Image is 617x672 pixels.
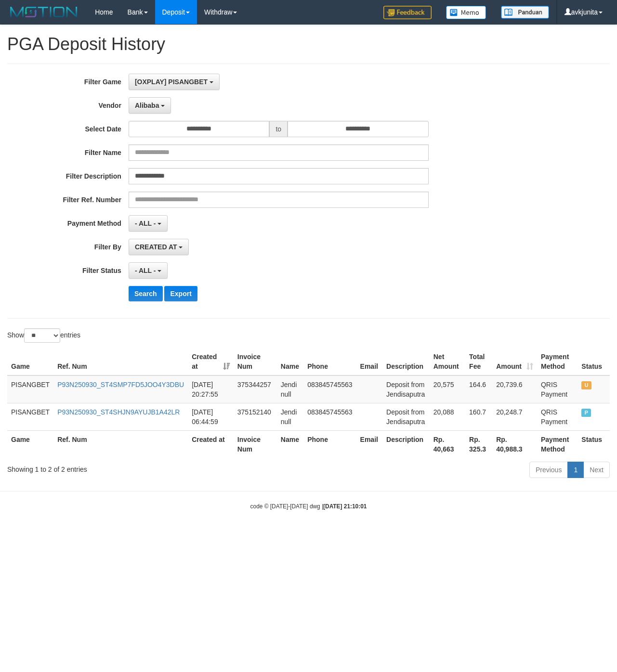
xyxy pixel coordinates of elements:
a: Next [583,462,610,478]
small: code © [DATE]-[DATE] dwg | [250,503,367,510]
div: Showing 1 to 2 of 2 entries [7,461,250,474]
button: Alibaba [129,97,171,114]
td: 083845745563 [303,375,356,403]
td: 375152140 [234,403,277,430]
th: Email [356,430,383,458]
button: Export [164,286,197,301]
th: Amount: activate to sort column ascending [492,348,537,375]
td: 20,575 [430,375,465,403]
button: - ALL - [129,262,168,279]
th: Name [277,348,303,375]
span: [OXPLAY] PISANGBET [135,78,208,86]
td: [DATE] 06:44:59 [188,403,234,430]
button: CREATED AT [129,239,189,255]
img: Feedback.jpg [383,6,432,19]
th: Created at [188,430,234,458]
td: PISANGBET [7,375,53,403]
th: Game [7,348,53,375]
th: Net Amount [430,348,465,375]
th: Status [578,348,610,375]
td: 083845745563 [303,403,356,430]
button: [OXPLAY] PISANGBET [129,74,220,90]
span: PAID [581,409,591,417]
span: - ALL - [135,220,156,227]
th: Game [7,430,53,458]
td: 375344257 [234,375,277,403]
th: Ref. Num [53,348,188,375]
th: Status [578,430,610,458]
th: Payment Method [537,430,578,458]
th: Rp. 40,663 [430,430,465,458]
th: Ref. Num [53,430,188,458]
th: Phone [303,348,356,375]
td: QRIS Payment [537,403,578,430]
td: Jendi null [277,403,303,430]
th: Created at: activate to sort column ascending [188,348,234,375]
button: - ALL - [129,215,168,232]
th: Rp. 325.3 [465,430,492,458]
td: Jendi null [277,375,303,403]
th: Name [277,430,303,458]
td: 20,088 [430,403,465,430]
td: Deposit from Jendisaputra [382,403,430,430]
select: Showentries [24,328,60,343]
th: Rp. 40,988.3 [492,430,537,458]
span: CREATED AT [135,243,177,251]
a: Previous [529,462,568,478]
button: Search [129,286,163,301]
label: Show entries [7,328,80,343]
th: Description [382,348,430,375]
td: 20,248.7 [492,403,537,430]
a: P93N250930_ST4SMP7FD5JOO4Y3DBU [57,381,184,388]
td: PISANGBET [7,403,53,430]
h1: PGA Deposit History [7,35,610,54]
a: P93N250930_ST4SHJN9AYUJB1A42LR [57,408,180,416]
th: Description [382,430,430,458]
td: 160.7 [465,403,492,430]
img: panduan.png [501,6,549,19]
span: to [269,121,288,137]
th: Invoice Num [234,348,277,375]
th: Phone [303,430,356,458]
td: 20,739.6 [492,375,537,403]
th: Total Fee [465,348,492,375]
th: Payment Method [537,348,578,375]
span: - ALL - [135,267,156,274]
span: UNPAID [581,381,591,389]
td: 164.6 [465,375,492,403]
td: QRIS Payment [537,375,578,403]
td: [DATE] 20:27:55 [188,375,234,403]
a: 1 [567,462,584,478]
span: Alibaba [135,102,159,109]
strong: [DATE] 21:10:01 [323,503,367,510]
img: MOTION_logo.png [7,5,80,19]
td: Deposit from Jendisaputra [382,375,430,403]
img: Button%20Memo.svg [446,6,486,19]
th: Invoice Num [234,430,277,458]
th: Email [356,348,383,375]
